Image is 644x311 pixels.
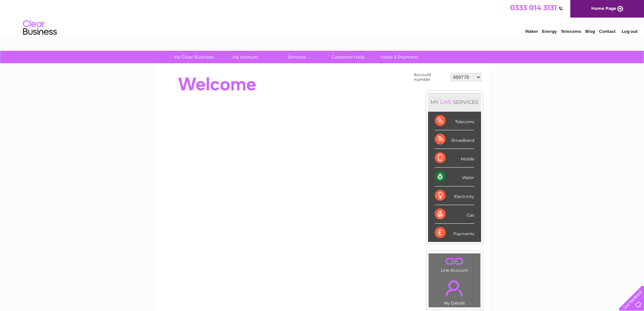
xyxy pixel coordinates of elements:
[622,29,638,34] a: Log out
[412,71,449,84] td: Account number
[599,29,616,34] a: Contact
[435,224,474,242] div: Payments
[585,29,595,34] a: Blog
[435,205,474,224] div: Gas
[435,186,474,205] div: Electricity
[428,92,481,112] div: MY SERVICES
[557,6,563,11] img: QMCYL3Wu56MJwAAAABJRU5ErkJggg==
[435,130,474,149] div: Broadband
[372,51,427,63] a: Make A Payment
[510,3,563,12] a: 0333 014 3131
[435,168,474,186] div: Water
[561,29,581,34] a: Telecoms
[435,112,474,130] div: Telecoms
[439,99,453,105] div: LIVE
[23,18,57,38] img: logo.png
[166,51,222,63] a: My Clear Business
[320,51,376,63] a: Customer Help
[428,274,481,308] td: My Details
[525,29,538,34] a: Water
[163,4,482,33] div: Clear Business is a trading name of Verastar Limited (registered in [GEOGRAPHIC_DATA] No. 3667643...
[428,253,481,274] td: Link Account
[430,255,479,267] a: .
[269,51,325,63] a: Services
[430,276,479,300] a: .
[542,29,557,34] a: Energy
[435,149,474,168] div: Mobile
[217,51,273,63] a: My Account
